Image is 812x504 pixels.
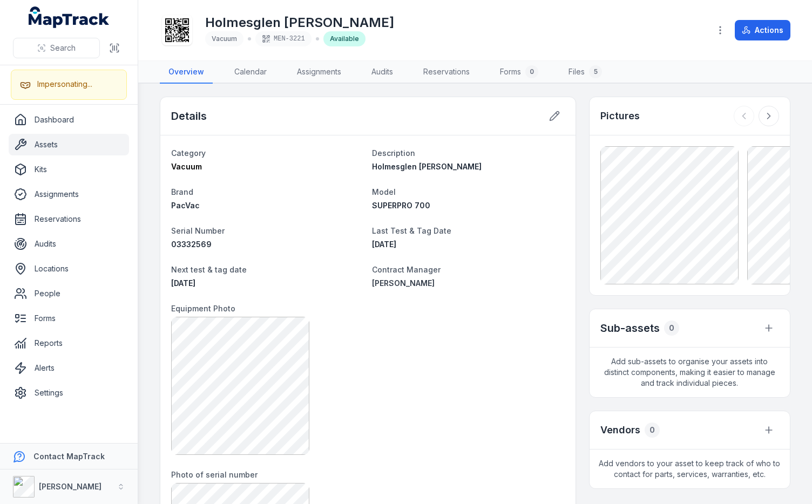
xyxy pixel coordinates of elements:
span: Serial Number [171,226,225,235]
span: Vacuum [171,162,202,171]
a: Dashboard [9,109,129,131]
span: Next test & tag date [171,265,247,274]
div: 0 [645,423,660,438]
a: Forms [9,308,129,329]
span: 03332569 [171,240,212,249]
div: Impersonating... [37,79,92,90]
span: Model [372,187,396,196]
span: Brand [171,187,193,196]
strong: Contact MapTrack [33,452,105,461]
a: People [9,283,129,304]
time: 12/11/2025, 11:00:00 pm [171,278,195,288]
time: 13/05/2025, 12:00:00 am [372,240,396,249]
a: Reservations [9,208,129,230]
a: Audits [9,233,129,255]
span: Holmesglen [PERSON_NAME] [372,162,482,171]
span: [DATE] [372,240,396,249]
h3: Vendors [600,423,640,438]
a: Audits [363,61,402,84]
div: 0 [664,321,679,336]
a: Calendar [226,61,275,84]
a: Files5 [560,61,611,84]
span: SUPERPRO 700 [372,201,430,210]
button: Search [13,38,100,58]
span: [DATE] [171,278,195,288]
h2: Sub-assets [600,321,660,336]
a: Assignments [9,183,129,205]
span: Add vendors to your asset to keep track of who to contact for parts, services, warranties, etc. [590,449,790,488]
div: 5 [589,65,602,78]
a: Kits [9,159,129,180]
button: Actions [735,20,790,40]
strong: [PERSON_NAME] [39,482,101,491]
a: MapTrack [29,6,110,28]
span: Photo of serial number [171,470,258,479]
a: Alerts [9,357,129,379]
h2: Details [171,108,207,124]
span: Equipment Photo [171,304,235,313]
a: [PERSON_NAME] [372,278,564,289]
span: PacVac [171,201,200,210]
span: Search [50,43,76,53]
span: Last Test & Tag Date [372,226,451,235]
a: Reports [9,332,129,354]
a: Assignments [288,61,350,84]
div: Available [323,31,366,46]
a: Reservations [415,61,478,84]
span: Add sub-assets to organise your assets into distinct components, making it easier to manage and t... [590,348,790,397]
a: Assets [9,134,129,155]
h1: Holmesglen [PERSON_NAME] [205,14,394,31]
span: Contract Manager [372,265,441,274]
div: 0 [525,65,538,78]
span: Description [372,148,415,158]
a: Forms0 [491,61,547,84]
div: MEN-3221 [255,31,312,46]
h3: Pictures [600,108,640,124]
a: Locations [9,258,129,280]
a: Settings [9,382,129,404]
span: Category [171,148,206,158]
span: Vacuum [212,35,237,43]
a: Overview [160,61,213,84]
